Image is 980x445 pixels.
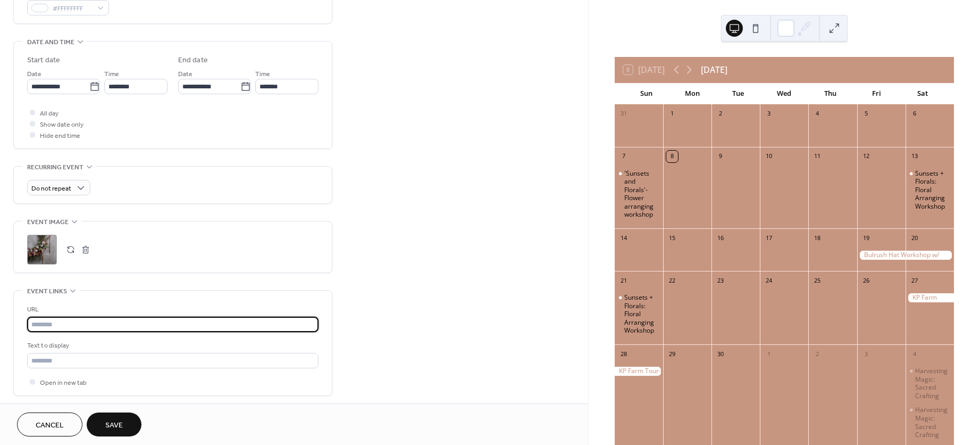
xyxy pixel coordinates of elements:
div: 22 [666,275,678,286]
div: ; [27,235,57,265]
div: 12 [860,151,872,162]
div: URL [27,304,316,315]
div: 26 [860,275,872,286]
div: 16 [715,232,726,244]
span: All day [40,108,58,119]
div: 'Sunsets and Florals'- Flower arranging workshop [624,169,659,219]
div: 31 [618,108,630,120]
div: 7 [618,151,630,162]
div: 19 [860,232,872,244]
div: 5 [860,108,872,120]
div: End date [178,55,208,66]
div: Sunsets + Florals: Floral Arranging Workshop [915,169,950,211]
div: Sunsets + Florals: Floral Arranging Workshop [615,293,663,335]
div: 3 [860,348,872,360]
div: Thu [807,83,853,104]
div: Harvesting Magic: Sacred Crafting [915,406,950,439]
div: 4 [909,348,920,360]
div: 14 [618,232,630,244]
div: KP Farm Tour- sept 27-28 [906,293,954,302]
div: 9 [715,151,726,162]
span: Event image [27,217,69,228]
div: 23 [715,275,726,286]
div: 28 [618,348,630,360]
div: Start date [27,55,60,66]
div: 6 [909,108,920,120]
div: Sun [623,83,669,104]
div: Sat [899,83,945,104]
div: 24 [763,275,775,286]
div: 17 [763,232,775,244]
div: Tue [715,83,761,104]
div: Sunsets + Florals: Floral Arranging Workshop [624,293,659,335]
span: Show date only [40,119,83,130]
div: 15 [666,232,678,244]
span: Save [105,420,123,431]
span: Date [27,69,41,80]
button: Save [87,413,141,436]
div: 29 [666,348,678,360]
div: [DATE] [701,63,727,76]
div: 1 [763,348,775,360]
div: 11 [811,151,823,162]
span: Do not repeat [31,183,71,195]
div: 1 [666,108,678,120]
div: 'Sunsets and Florals'- Flower arranging workshop [615,169,663,219]
div: 2 [811,348,823,360]
div: 10 [763,151,775,162]
div: 20 [909,232,920,244]
div: 18 [811,232,823,244]
div: Text to display [27,340,316,351]
span: Event links [27,286,67,297]
div: Wed [761,83,808,104]
div: 3 [763,108,775,120]
div: 8 [666,151,678,162]
div: 27 [909,275,920,286]
div: Harvesting Magic: Sacred Crafting [906,367,954,400]
div: Fri [853,83,900,104]
div: 25 [811,275,823,286]
span: Cancel [36,420,64,431]
div: Bulrush Hat Workshop w/ Maria [857,251,954,260]
div: 2 [715,108,726,120]
span: Open in new tab [40,377,87,389]
span: Time [255,69,270,80]
span: #FFFFFFFF [53,3,92,14]
div: 30 [715,348,726,360]
div: 13 [909,151,920,162]
div: Sunsets + Florals: Floral Arranging Workshop [906,169,954,211]
span: Date and time [27,37,74,48]
div: Harvesting Magic: Sacred Crafting [906,406,954,439]
div: 21 [618,275,630,286]
span: Recurring event [27,162,83,173]
button: Cancel [17,413,82,436]
div: Mon [669,83,715,104]
div: 4 [811,108,823,120]
div: KP Farm Tour- sept 27-28 [615,367,663,376]
span: Time [104,69,119,80]
span: Date [178,69,192,80]
span: Hide end time [40,130,80,142]
div: Harvesting Magic: Sacred Crafting [915,367,950,400]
